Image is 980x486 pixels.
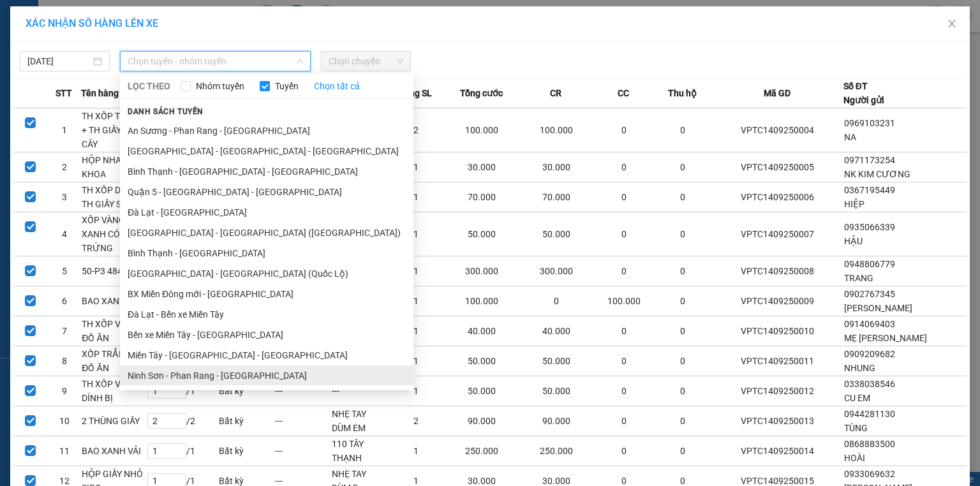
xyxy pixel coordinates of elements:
[519,436,593,466] td: 250.000
[519,108,593,152] td: 100.000
[120,202,413,223] li: Đà Lạt - [GEOGRAPHIC_DATA]
[274,406,331,436] td: ---
[120,325,413,345] li: Bến xe Miền Tây - [GEOGRAPHIC_DATA]
[120,284,413,304] li: BX Miền Đông mới - [GEOGRAPHIC_DATA]
[844,363,875,373] span: NHUNG
[388,286,445,316] td: 1
[81,256,147,286] td: 50-P3 4841
[388,406,445,436] td: 2
[388,436,445,466] td: 1
[120,365,413,386] li: Ninh Sơn - Phan Rang - [GEOGRAPHIC_DATA]
[331,436,388,466] td: 110 TÂY THẠNH
[844,236,863,246] span: HẬU
[764,86,791,100] span: Mã GD
[519,212,593,256] td: 50.000
[120,141,413,161] li: [GEOGRAPHIC_DATA] - [GEOGRAPHIC_DATA] - [GEOGRAPHIC_DATA]
[388,182,445,212] td: 1
[655,316,711,346] td: 0
[47,182,81,212] td: 3
[655,256,711,286] td: 0
[711,406,843,436] td: VPTC1409250013
[711,286,843,316] td: VPTC1409250009
[81,212,147,256] td: XỐP VÀNG KEO XANH CÓ TRỨNG
[655,212,711,256] td: 0
[655,182,711,212] td: 0
[618,86,629,100] span: CC
[47,346,81,376] td: 8
[47,376,81,406] td: 9
[81,346,147,376] td: XỐP TRẮNG ĐỒ ĂN
[274,376,331,406] td: ---
[314,79,360,93] a: Chọn tất cả
[711,256,843,286] td: VPTC1409250008
[120,161,413,182] li: Bình Thạnh - [GEOGRAPHIC_DATA] - [GEOGRAPHIC_DATA]
[56,86,72,100] span: STT
[331,376,388,406] td: ---
[593,212,655,256] td: 0
[81,108,147,152] td: TH XỐP TRẮNG + TH GIẤY TRÁI CÂY
[711,346,843,376] td: VPTC1409250011
[593,406,655,436] td: 0
[218,376,275,406] td: Bất kỳ
[444,436,519,466] td: 250.000
[668,86,697,100] span: Thu hộ
[844,259,895,269] span: 0948806779
[655,376,711,406] td: 0
[844,409,895,419] span: 0944281130
[593,182,655,212] td: 0
[844,132,856,142] span: NA
[191,79,249,93] span: Nhóm tuyến
[81,376,147,406] td: TH XỐP VÀNG DÍNH BỊ
[388,376,445,406] td: 1
[593,286,655,316] td: 100.000
[655,436,711,466] td: 0
[844,319,895,329] span: 0914069403
[519,316,593,346] td: 40.000
[388,212,445,256] td: 1
[947,18,957,29] span: close
[519,346,593,376] td: 50.000
[934,6,970,42] button: Close
[147,406,218,436] td: / 2
[844,423,868,433] span: TÙNG
[593,376,655,406] td: 0
[81,436,147,466] td: BAO XANH VẢI
[81,286,147,316] td: BAO XANH VẢI
[711,436,843,466] td: VPTC1409250014
[331,406,388,436] td: NHẸ TAY DÙM EM
[655,108,711,152] td: 0
[844,222,895,232] span: 0935066339
[844,289,895,299] span: 0902767345
[844,393,870,403] span: CU EM
[120,182,413,202] li: Quận 5 - [GEOGRAPHIC_DATA] - [GEOGRAPHIC_DATA]
[844,169,910,179] span: NK KIM CƯƠNG
[329,52,403,71] span: Chọn chuyến
[460,86,503,100] span: Tổng cước
[711,182,843,212] td: VPTC1409250006
[147,376,218,406] td: / 1
[444,108,519,152] td: 100.000
[444,212,519,256] td: 50.000
[388,152,445,182] td: 1
[844,333,927,343] span: MẸ [PERSON_NAME]
[593,108,655,152] td: 0
[120,304,413,325] li: Đà Lạt - Bến xe Miền Tây
[147,436,218,466] td: / 1
[47,436,81,466] td: 11
[711,108,843,152] td: VPTC1409250004
[711,376,843,406] td: VPTC1409250012
[519,286,593,316] td: 0
[593,316,655,346] td: 0
[296,57,304,65] span: down
[128,52,303,71] span: Chọn tuyến - nhóm tuyến
[81,406,147,436] td: 2 THÙNG GIẤY
[47,286,81,316] td: 6
[593,256,655,286] td: 0
[844,303,912,313] span: [PERSON_NAME]
[444,346,519,376] td: 50.000
[47,256,81,286] td: 5
[16,82,70,142] b: An Anh Limousine
[47,108,81,152] td: 1
[519,152,593,182] td: 30.000
[120,345,413,365] li: Miền Tây - [GEOGRAPHIC_DATA] - [GEOGRAPHIC_DATA]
